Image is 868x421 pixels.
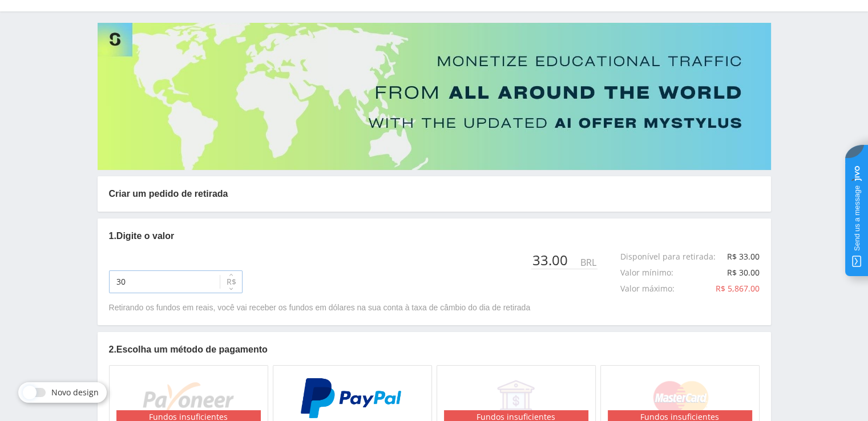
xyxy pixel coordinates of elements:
[495,378,536,419] img: Банковский перевод
[137,378,240,419] img: Payoneer (BR)
[716,283,760,294] span: R$ 5,867.00
[51,388,99,397] span: Novo design
[109,230,760,242] p: 1. Digite o valor
[220,270,243,293] button: R$
[98,23,771,170] img: Banner
[109,343,760,356] p: 2. Escolha um método de pagamento
[109,302,760,314] p: Retirando os fundos em reais, você vai receber os fundos em dólares na sua conta à taxa de câmbio...
[645,378,714,419] img: MasterCard
[579,257,597,268] div: BRL
[620,284,686,293] div: Valor máximo :
[727,268,760,277] div: R$ 30.00
[620,252,727,261] div: Disponível para retirada :
[531,252,579,268] div: 33.00
[299,378,405,419] img: PayPal (BR)
[620,268,685,277] div: Valor mínimo :
[727,252,760,261] div: R$ 33.00
[109,188,760,200] p: Criar um pedido de retirada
